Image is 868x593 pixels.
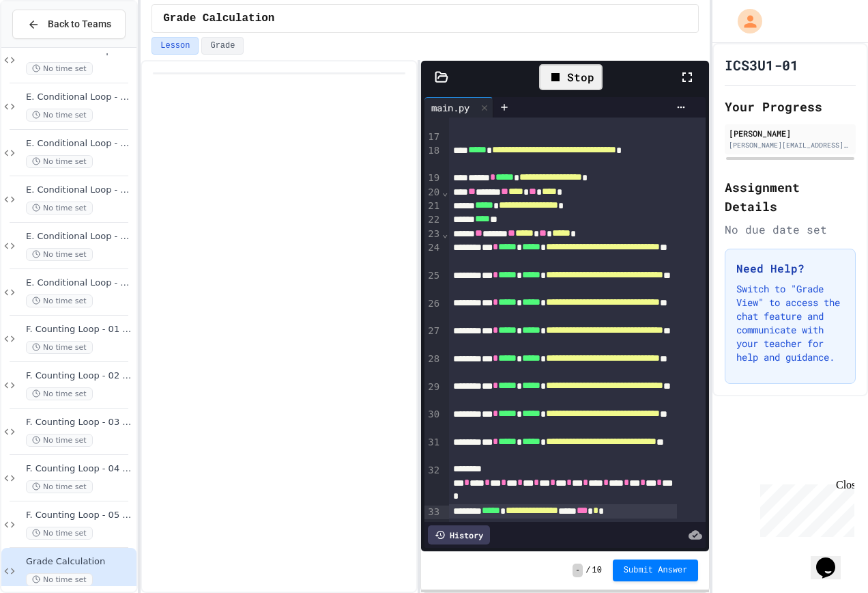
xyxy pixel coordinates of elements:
[26,248,93,261] span: No time set
[539,64,603,90] div: Stop
[151,37,199,55] button: Lesson
[424,100,476,115] div: main.py
[811,538,854,579] iframe: chat widget
[26,510,134,521] span: F. Counting Loop - 05 - Timestable
[26,294,93,307] span: No time set
[26,109,93,122] span: No time set
[424,464,442,506] div: 32
[26,417,134,428] span: F. Counting Loop - 03 - Count up by 4
[755,479,854,537] iframe: chat widget
[442,228,448,239] span: Fold line
[48,17,111,31] span: Back to Teams
[725,97,856,116] h2: Your Progress
[5,5,94,87] div: Chat with us now!Close
[424,436,442,464] div: 31
[729,140,852,150] div: [PERSON_NAME][EMAIL_ADDRESS][DOMAIN_NAME]
[26,387,93,400] span: No time set
[163,10,274,27] span: Grade Calculation
[424,227,442,241] div: 23
[442,187,448,197] span: Fold line
[26,202,93,215] span: No time set
[26,277,134,289] span: E. Conditional Loop - 07 - PIN Code
[424,97,493,118] div: main.py
[624,565,688,576] span: Submit Answer
[424,130,442,144] div: 17
[424,144,442,172] div: 18
[424,408,442,436] div: 30
[592,565,601,576] span: 10
[723,5,766,37] div: My Account
[26,434,93,447] span: No time set
[26,324,134,335] span: F. Counting Loop - 01 - Count up by 1
[12,10,126,39] button: Back to Teams
[585,565,590,576] span: /
[736,282,844,364] p: Switch to "Grade View" to access the chat feature and communicate with your teacher for help and ...
[424,353,442,381] div: 28
[424,186,442,199] div: 20
[26,370,134,382] span: F. Counting Loop - 02 - Count down by 1
[428,525,490,544] div: History
[729,127,852,139] div: [PERSON_NAME]
[201,37,244,55] button: Grade
[725,178,856,216] h2: Assignment Details
[26,138,134,150] span: E. Conditional Loop - 04 - Sum of Positive Numbers
[424,297,442,325] div: 26
[573,564,583,577] span: -
[424,325,442,353] div: 27
[725,55,798,74] h1: ICS3U1-01
[424,381,442,409] div: 29
[26,573,93,586] span: No time set
[613,560,699,581] button: Submit Answer
[26,480,93,493] span: No time set
[26,527,93,540] span: No time set
[26,62,93,75] span: No time set
[26,231,134,243] span: E. Conditional Loop - 06 - Smallest Positive
[26,92,134,103] span: E. Conditional Loop - 03 - Count by 5
[26,155,93,168] span: No time set
[424,269,442,297] div: 25
[424,506,442,519] div: 33
[26,556,134,568] span: Grade Calculation
[725,221,856,238] div: No due date set
[424,171,442,185] div: 19
[424,241,442,269] div: 24
[736,260,844,277] h3: Need Help?
[26,184,134,196] span: E. Conditional Loop - 05 - Largest Positive
[424,213,442,227] div: 22
[26,463,134,475] span: F. Counting Loop - 04 - Printing Patterns
[424,199,442,213] div: 21
[26,341,93,354] span: No time set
